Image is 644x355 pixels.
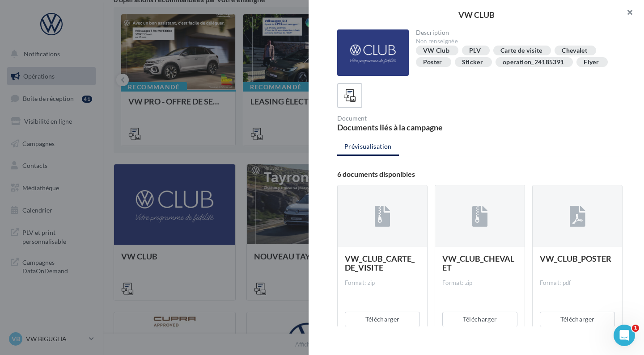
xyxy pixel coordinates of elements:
div: Description [416,29,616,36]
button: Télécharger [540,312,615,327]
div: Chevalet [562,47,587,54]
div: Carte de visite [500,47,542,54]
div: Flyer [584,59,599,66]
div: Poster [423,59,442,66]
iframe: Intercom live chat [614,325,635,346]
span: VW_CLUB_CARTE_DE_VISITE [345,254,415,272]
div: Format: zip [442,279,517,287]
button: Télécharger [345,312,420,327]
div: Format: zip [345,279,420,287]
div: Document [337,115,476,121]
button: Télécharger [442,312,517,327]
div: Non renseignée [416,38,616,46]
div: Sticker [462,59,483,66]
div: operation_24185391 [503,59,564,66]
span: 1 [632,325,639,332]
span: VW_CLUB_CHEVALET [442,254,514,272]
div: VW CLUB [323,11,630,19]
div: Documents liés à la campagne [337,123,476,131]
div: PLV [469,47,481,54]
div: Format: pdf [540,279,615,287]
span: VW_CLUB_POSTER [540,254,611,263]
div: 6 documents disponibles [337,171,623,178]
div: VW Club [423,47,449,54]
